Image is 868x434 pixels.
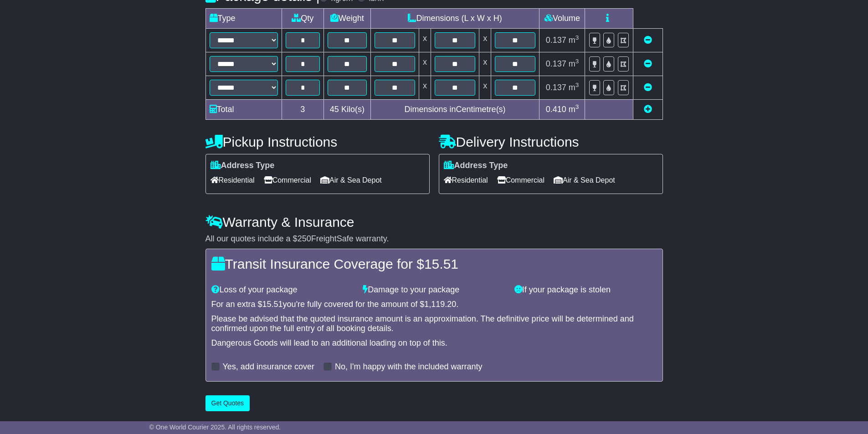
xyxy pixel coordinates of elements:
[282,9,324,29] td: Qty
[644,83,652,92] a: Remove this item
[444,173,488,187] span: Residential
[569,105,579,114] span: m
[211,161,275,171] label: Address Type
[644,36,652,45] a: Remove this item
[211,173,255,187] span: Residential
[424,300,456,309] span: 1,119.20
[569,83,579,92] span: m
[205,214,663,230] h4: Warranty & Insurance
[439,134,663,149] h4: Delivery Instructions
[223,362,314,372] label: Yes, add insurance cover
[575,34,579,41] sup: 3
[510,285,662,295] div: If your package is stolen
[546,83,566,92] span: 0.137
[205,134,430,149] h4: Pickup Instructions
[479,76,491,100] td: x
[282,100,324,120] td: 3
[211,338,657,348] div: Dangerous Goods will lead to an additional loading on top of this.
[264,173,311,187] span: Commercial
[205,100,282,120] td: Total
[575,58,579,65] sup: 3
[497,173,544,187] span: Commercial
[262,300,283,309] span: 15.51
[644,59,652,68] a: Remove this item
[546,36,566,45] span: 0.137
[149,424,281,431] span: © One World Courier 2025. All rights reserved.
[211,314,657,334] div: Please be advised that the quoted insurance amount is an approximation. The definitive price will...
[370,100,539,120] td: Dimensions in Centimetre(s)
[419,29,431,52] td: x
[424,256,458,271] span: 15.51
[419,76,431,100] td: x
[358,285,510,295] div: Damage to your package
[569,36,579,45] span: m
[211,256,657,271] h4: Transit Insurance Coverage for $
[479,52,491,76] td: x
[479,29,491,52] td: x
[205,395,250,411] button: Get Quotes
[575,103,579,110] sup: 3
[330,105,339,114] span: 45
[644,105,652,114] a: Add new item
[207,285,359,295] div: Loss of your package
[546,105,566,114] span: 0.410
[370,9,539,29] td: Dimensions (L x W x H)
[205,234,663,244] div: All our quotes include a $ FreightSafe warranty.
[575,82,579,88] sup: 3
[324,100,371,120] td: Kilo(s)
[554,173,615,187] span: Air & Sea Depot
[419,52,431,76] td: x
[211,300,657,310] div: For an extra $ you're fully covered for the amount of $ .
[320,173,382,187] span: Air & Sea Depot
[324,9,371,29] td: Weight
[546,59,566,68] span: 0.137
[444,161,508,171] label: Address Type
[335,362,483,372] label: No, I'm happy with the included warranty
[539,9,585,29] td: Volume
[569,59,579,68] span: m
[205,9,282,29] td: Type
[298,234,311,243] span: 250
